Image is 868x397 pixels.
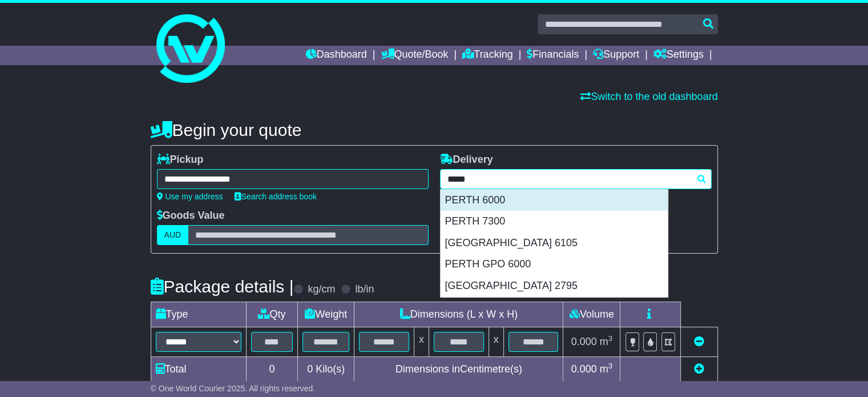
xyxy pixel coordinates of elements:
[246,302,298,327] td: Qty
[306,46,367,65] a: Dashboard
[563,302,620,327] td: Volume
[593,46,639,65] a: Support
[527,46,579,65] a: Financials
[298,357,354,382] td: Kilo(s)
[307,363,313,375] span: 0
[600,363,613,375] span: m
[441,211,668,232] div: PERTH 7300
[157,225,189,245] label: AUD
[462,46,512,65] a: Tracking
[354,302,563,327] td: Dimensions (L x W x H)
[157,210,225,222] label: Goods Value
[441,275,668,297] div: [GEOGRAPHIC_DATA] 2795
[608,362,613,370] sup: 3
[381,46,448,65] a: Quote/Book
[151,357,246,382] td: Total
[694,363,704,375] a: Add new item
[608,334,613,343] sup: 3
[440,154,493,166] label: Delivery
[151,384,316,393] span: © One World Courier 2025. All rights reserved.
[246,357,298,382] td: 0
[157,192,223,201] a: Use my address
[571,336,597,347] span: 0.000
[308,283,335,296] label: kg/cm
[488,327,503,357] td: x
[441,254,668,275] div: PERTH GPO 6000
[354,357,563,382] td: Dimensions in Centimetre(s)
[355,283,374,296] label: lb/in
[235,192,317,201] a: Search address book
[298,302,354,327] td: Weight
[653,46,704,65] a: Settings
[157,154,204,166] label: Pickup
[414,327,429,357] td: x
[600,336,613,347] span: m
[151,277,294,296] h4: Package details |
[151,121,718,139] h4: Begin your quote
[571,363,597,375] span: 0.000
[151,302,246,327] td: Type
[441,232,668,254] div: [GEOGRAPHIC_DATA] 6105
[694,336,704,347] a: Remove this item
[580,91,717,102] a: Switch to the old dashboard
[441,190,668,211] div: PERTH 6000
[440,169,712,189] typeahead: Please provide city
